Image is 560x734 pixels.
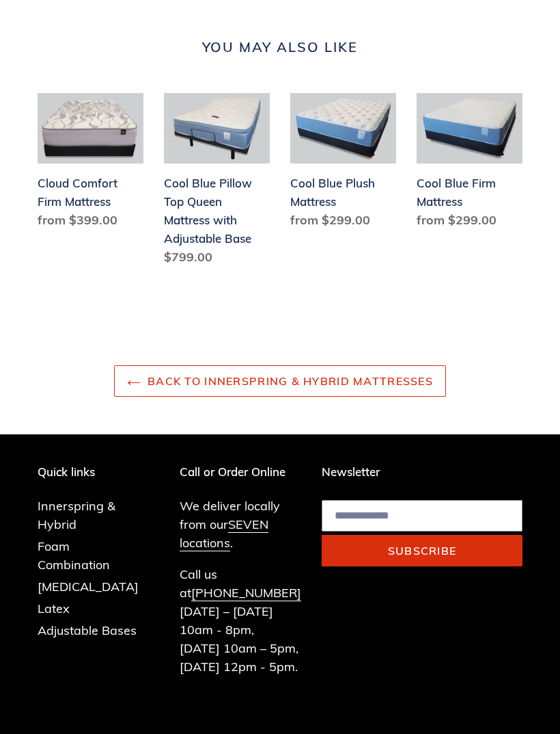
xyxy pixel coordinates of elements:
[180,497,301,552] p: We deliver locally from our .
[322,465,522,479] p: Newsletter
[322,500,522,532] input: Email address
[38,579,139,594] a: [MEDICAL_DATA]
[114,365,446,397] a: Back to Innerspring & Hybrid Mattresses
[417,93,522,235] a: Cool Blue Firm Mattress
[164,93,270,272] a: Cool Blue Pillow Top Queen Mattress with Adjustable Base
[38,465,159,479] p: Quick links
[180,465,301,479] p: Call or Order Online
[290,93,396,235] a: Cool Blue Plush Mattress
[38,622,137,638] a: Adjustable Bases
[388,544,457,558] span: Subscribe
[38,93,143,235] a: Cloud Comfort Firm Mattress
[38,601,70,616] a: Latex
[38,498,115,532] a: Innerspring & Hybrid
[191,585,301,601] a: [PHONE_NUMBER]
[38,39,522,55] h2: You may also like
[180,516,268,551] a: SEVEN locations
[322,535,522,566] button: Subscribe
[180,565,301,676] p: Call us at [DATE] – [DATE] 10am - 8pm, [DATE] 10am – 5pm, [DATE] 12pm - 5pm.
[38,538,110,573] a: Foam Combination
